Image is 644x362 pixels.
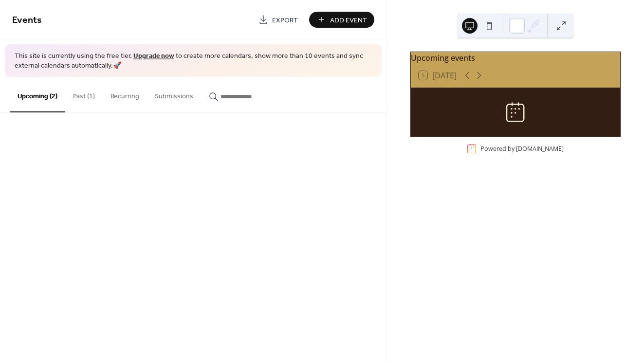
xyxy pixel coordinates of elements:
[411,52,620,64] div: Upcoming events
[147,77,201,111] button: Submissions
[103,77,147,111] button: Recurring
[65,77,103,111] button: Past (1)
[516,145,564,153] a: [DOMAIN_NAME]
[272,15,298,25] span: Export
[12,11,42,30] span: Events
[309,12,374,28] button: Add Event
[251,12,305,28] a: Export
[480,145,564,153] div: Powered by
[133,50,174,63] a: Upgrade now
[15,52,372,71] span: This site is currently using the free tier. to create more calendars, show more than 10 events an...
[10,77,65,112] button: Upcoming (2)
[330,15,367,25] span: Add Event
